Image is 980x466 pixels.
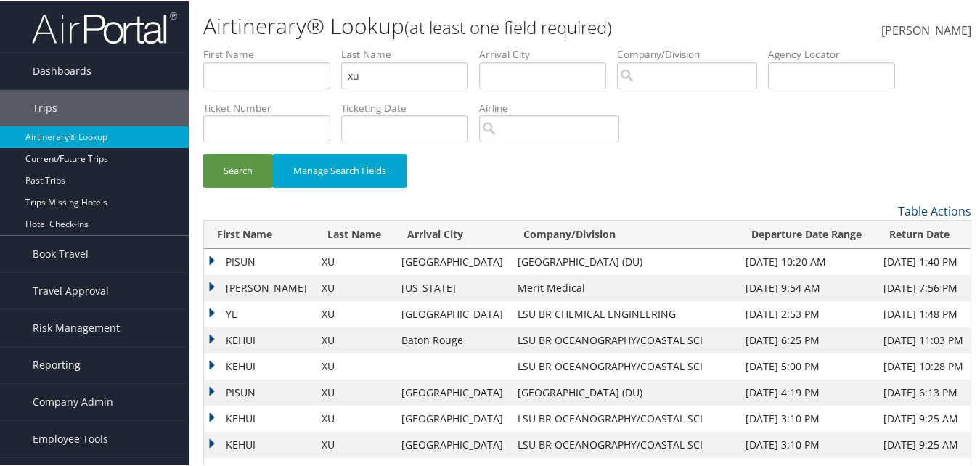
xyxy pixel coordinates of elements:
[204,352,314,378] td: KEHUI
[738,430,876,457] td: [DATE] 3:10 PM
[204,430,314,457] td: KEHUI
[876,352,971,378] td: [DATE] 10:28 PM
[876,378,971,404] td: [DATE] 6:13 PM
[510,378,738,404] td: [GEOGRAPHIC_DATA] (DU)
[314,430,394,457] td: XU
[203,152,273,187] button: Search
[738,274,876,300] td: [DATE] 9:54 AM
[738,378,876,404] td: [DATE] 4:19 PM
[876,248,971,274] td: [DATE] 1:40 PM
[394,274,510,300] td: [US_STATE]
[881,21,971,37] span: [PERSON_NAME]
[738,248,876,274] td: [DATE] 10:20 AM
[394,430,510,457] td: [GEOGRAPHIC_DATA]
[314,378,394,404] td: XU
[510,326,738,352] td: LSU BR OCEANOGRAPHY/COASTAL SCI
[314,248,394,274] td: XU
[203,99,341,114] label: Ticket Number
[876,430,971,457] td: [DATE] 9:25 AM
[881,7,971,52] a: [PERSON_NAME]
[510,219,738,248] th: Company/Division
[204,378,314,404] td: PISUN
[876,274,971,300] td: [DATE] 7:56 PM
[404,14,612,38] small: (at least one field required)
[394,404,510,430] td: [GEOGRAPHIC_DATA]
[738,300,876,326] td: [DATE] 2:53 PM
[394,300,510,326] td: [GEOGRAPHIC_DATA]
[394,219,510,248] th: Arrival City: activate to sort column ascending
[510,352,738,378] td: LSU BR OCEANOGRAPHY/COASTAL SCI
[314,352,394,378] td: XU
[876,300,971,326] td: [DATE] 1:48 PM
[33,346,81,382] span: Reporting
[314,404,394,430] td: XU
[204,326,314,352] td: KEHUI
[341,46,479,60] label: Last Name
[204,248,314,274] td: PISUN
[33,420,108,456] span: Employee Tools
[204,404,314,430] td: KEHUI
[510,274,738,300] td: Merit Medical
[314,326,394,352] td: XU
[314,219,394,248] th: Last Name: activate to sort column ascending
[738,404,876,430] td: [DATE] 3:10 PM
[394,326,510,352] td: Baton Rouge
[33,271,109,308] span: Travel Approval
[479,99,630,114] label: Airline
[33,234,89,271] span: Book Travel
[33,308,120,345] span: Risk Management
[898,202,971,218] a: Table Actions
[341,99,479,114] label: Ticketing Date
[273,152,407,187] button: Manage Search Fields
[876,219,971,248] th: Return Date: activate to sort column ascending
[768,46,906,60] label: Agency Locator
[33,52,91,88] span: Dashboards
[204,300,314,326] td: YE
[33,383,113,419] span: Company Admin
[510,248,738,274] td: [GEOGRAPHIC_DATA] (DU)
[32,9,177,44] img: airportal-logo.png
[204,219,314,248] th: First Name: activate to sort column ascending
[738,352,876,378] td: [DATE] 5:00 PM
[314,274,394,300] td: XU
[617,46,768,60] label: Company/Division
[394,378,510,404] td: [GEOGRAPHIC_DATA]
[876,326,971,352] td: [DATE] 11:03 PM
[510,300,738,326] td: LSU BR CHEMICAL ENGINEERING
[33,89,57,125] span: Trips
[203,46,341,60] label: First Name
[510,404,738,430] td: LSU BR OCEANOGRAPHY/COASTAL SCI
[204,274,314,300] td: [PERSON_NAME]
[876,404,971,430] td: [DATE] 9:25 AM
[394,248,510,274] td: [GEOGRAPHIC_DATA]
[203,9,715,40] h1: Airtinerary® Lookup
[314,300,394,326] td: XU
[479,46,617,60] label: Arrival City
[510,430,738,457] td: LSU BR OCEANOGRAPHY/COASTAL SCI
[738,326,876,352] td: [DATE] 6:25 PM
[738,219,876,248] th: Departure Date Range: activate to sort column ascending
